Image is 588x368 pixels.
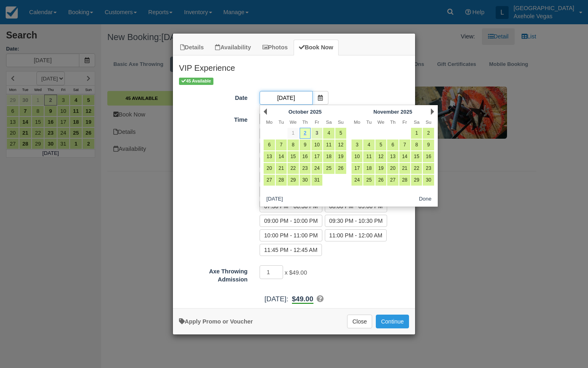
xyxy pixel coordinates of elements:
[363,175,374,186] a: 25
[173,91,254,102] label: Date
[352,140,362,150] a: 3
[311,175,322,186] a: 31
[390,119,396,125] span: Thursday
[276,163,287,174] a: 21
[260,244,322,256] label: 11:45 PM - 12:45 AM
[276,175,287,186] a: 28
[414,119,420,125] span: Saturday
[260,229,322,241] label: 10:00 PM - 11:00 PM
[257,40,293,55] a: Photos
[300,128,311,139] a: 2
[279,119,284,125] span: Tuesday
[373,109,399,115] span: November
[347,315,372,328] button: Close
[335,163,346,174] a: 26
[377,119,384,125] span: Wednesday
[366,119,372,125] span: Tuesday
[354,119,360,125] span: Monday
[375,140,386,150] a: 5
[264,175,275,186] a: 27
[264,108,267,115] a: Prev
[426,119,431,125] span: Sunday
[376,315,409,328] button: Add to Booking
[352,163,362,174] a: 17
[175,40,209,55] a: Details
[323,163,334,174] a: 25
[266,119,273,125] span: Monday
[173,294,415,304] div: :
[292,295,313,304] b: $49.00
[173,113,254,124] label: Time
[411,151,422,162] a: 15
[335,151,346,162] a: 19
[325,215,387,227] label: 09:30 PM - 10:30 PM
[352,175,362,186] a: 24
[311,128,322,139] a: 3
[375,151,386,162] a: 12
[323,151,334,162] a: 18
[300,163,311,174] a: 23
[423,128,434,139] a: 2
[363,151,374,162] a: 11
[310,109,322,115] span: 2025
[387,151,398,162] a: 13
[288,151,298,162] a: 15
[387,140,398,150] a: 6
[288,109,309,115] span: October
[264,295,286,303] span: [DATE]
[173,55,415,76] h2: VIP Experience
[173,264,254,284] label: Axe Throwing Admission
[399,163,410,174] a: 21
[323,128,334,139] a: 4
[288,175,298,186] a: 29
[179,78,213,85] span: 45 Available
[363,140,374,150] a: 4
[323,140,334,150] a: 11
[401,109,412,115] span: 2025
[423,140,434,150] a: 9
[288,163,298,174] a: 22
[311,151,322,162] a: 17
[263,194,286,204] button: [DATE]
[311,140,322,150] a: 10
[375,175,386,186] a: 26
[288,128,298,139] a: 1
[264,140,275,150] a: 6
[288,140,298,150] a: 8
[352,151,362,162] a: 10
[260,265,283,279] input: Axe Throwing Admission
[375,163,386,174] a: 19
[411,128,422,139] a: 1
[315,119,319,125] span: Friday
[423,151,434,162] a: 16
[264,151,275,162] a: 13
[311,163,322,174] a: 24
[338,119,343,125] span: Sunday
[302,119,308,125] span: Thursday
[363,163,374,174] a: 18
[387,163,398,174] a: 20
[431,108,434,115] a: Next
[423,163,434,174] a: 23
[210,40,256,55] a: Availability
[335,128,346,139] a: 5
[179,318,253,325] a: Apply Voucher
[260,215,322,227] label: 09:00 PM - 10:00 PM
[416,194,435,204] button: Done
[294,40,338,55] a: Book Now
[300,140,311,150] a: 9
[335,140,346,150] a: 12
[325,229,387,241] label: 11:00 PM - 12:00 AM
[300,151,311,162] a: 16
[290,119,296,125] span: Wednesday
[173,55,415,304] div: Item Modal
[285,269,307,276] span: x $49.00
[326,119,332,125] span: Saturday
[264,163,275,174] a: 20
[276,151,287,162] a: 14
[399,151,410,162] a: 14
[300,175,311,186] a: 30
[387,175,398,186] a: 27
[423,175,434,186] a: 30
[276,140,287,150] a: 7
